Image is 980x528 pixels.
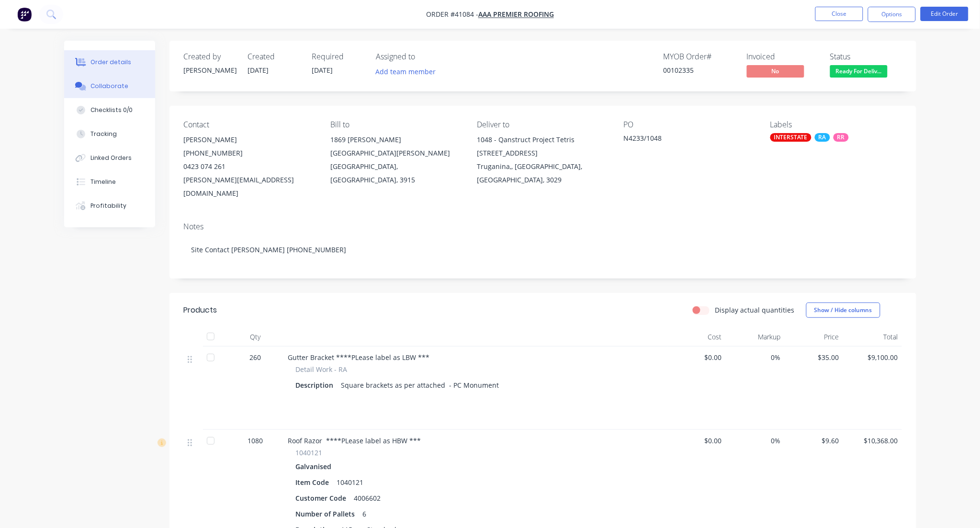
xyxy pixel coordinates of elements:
[296,364,348,374] span: Detail Work - RA
[64,122,155,146] button: Tracking
[376,52,472,61] div: Assigned to
[184,120,315,129] div: Contact
[296,460,336,473] div: Galvanised
[747,65,804,77] span: No
[288,353,430,362] span: Gutter Bracket ****PLease label as LBW ***
[250,352,261,362] span: 260
[227,327,284,347] div: Qty
[478,10,554,19] a: AAA Premier Roofing
[770,133,811,142] div: INTERSTATE
[624,133,743,146] div: N4233/1048
[330,133,462,146] div: 1869 [PERSON_NAME]
[815,7,863,21] button: Close
[806,303,880,318] button: Show / Hide columns
[426,10,478,19] span: Order #41084 -
[64,146,155,170] button: Linked Orders
[330,120,462,129] div: Bill to
[330,133,462,187] div: 1869 [PERSON_NAME][GEOGRAPHIC_DATA][PERSON_NAME][GEOGRAPHIC_DATA], [GEOGRAPHIC_DATA], 3915
[477,160,608,187] div: Truganina,, [GEOGRAPHIC_DATA], [GEOGRAPHIC_DATA], 3029
[64,170,155,194] button: Timeline
[830,52,902,61] div: Status
[90,130,117,138] div: Tracking
[789,436,840,446] span: $9.60
[184,65,237,75] div: [PERSON_NAME]
[371,65,441,78] button: Add team member
[184,160,315,173] div: 0423 074 261
[847,436,898,446] span: $10,368.00
[664,65,735,75] div: 00102335
[90,154,132,162] div: Linked Orders
[248,66,269,75] span: [DATE]
[868,7,916,22] button: Options
[90,178,116,186] div: Timeline
[184,222,902,231] div: Notes
[333,475,368,489] div: 1040121
[815,133,830,142] div: RA
[248,52,301,61] div: Created
[184,133,315,146] div: [PERSON_NAME]
[730,352,781,362] span: 0%
[184,304,217,316] div: Products
[184,146,315,160] div: [PHONE_NUMBER]
[477,133,608,187] div: 1048 - Qanstruct Project Tetris [STREET_ADDRESS]Truganina,, [GEOGRAPHIC_DATA], [GEOGRAPHIC_DATA],...
[296,448,323,458] span: 1040121
[747,52,819,61] div: Invoiced
[296,491,350,505] div: Customer Code
[671,436,722,446] span: $0.00
[248,436,263,446] span: 1080
[664,52,735,61] div: MYOB Order #
[184,133,315,200] div: [PERSON_NAME][PHONE_NUMBER]0423 074 261[PERSON_NAME][EMAIL_ADDRESS][DOMAIN_NAME]
[350,491,385,505] div: 4006602
[667,327,726,347] div: Cost
[843,327,902,347] div: Total
[296,475,333,489] div: Item Code
[477,120,608,129] div: Deliver to
[671,352,722,362] span: $0.00
[296,378,338,392] div: Description
[338,378,503,392] div: Square brackets as per attached - PC Monument
[921,7,969,21] button: Edit Order
[477,133,608,160] div: 1048 - Qanstruct Project Tetris [STREET_ADDRESS]
[17,7,32,22] img: Factory
[830,65,888,79] button: Ready For Deliv...
[184,52,237,61] div: Created by
[90,202,126,210] div: Profitability
[789,352,840,362] span: $35.00
[312,52,365,61] div: Required
[64,74,155,98] button: Collaborate
[834,133,849,142] div: RR
[624,120,755,129] div: PO
[90,82,128,90] div: Collaborate
[184,173,315,200] div: [PERSON_NAME][EMAIL_ADDRESS][DOMAIN_NAME]
[376,65,441,78] button: Add team member
[715,305,795,315] label: Display actual quantities
[184,235,902,264] div: Site Contact [PERSON_NAME] [PHONE_NUMBER]
[785,327,844,347] div: Price
[64,194,155,218] button: Profitability
[847,352,898,362] span: $9,100.00
[726,327,785,347] div: Markup
[770,120,901,129] div: Labels
[830,65,888,77] span: Ready For Deliv...
[90,106,133,114] div: Checklists 0/0
[288,436,421,445] span: Roof Razor ****PLease label as HBW ***
[730,436,781,446] span: 0%
[64,98,155,122] button: Checklists 0/0
[296,507,359,521] div: Number of Pallets
[359,507,371,521] div: 6
[90,58,131,67] div: Order details
[64,50,155,74] button: Order details
[312,66,333,75] span: [DATE]
[330,146,462,187] div: [GEOGRAPHIC_DATA][PERSON_NAME][GEOGRAPHIC_DATA], [GEOGRAPHIC_DATA], 3915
